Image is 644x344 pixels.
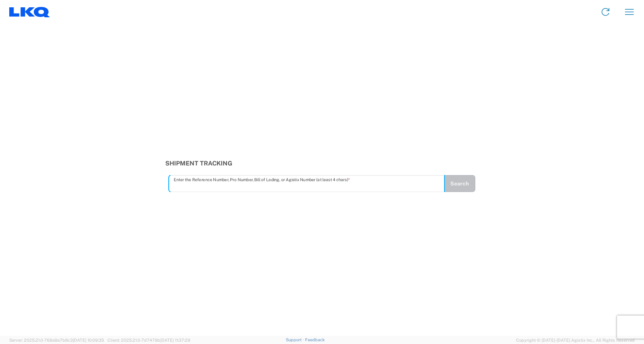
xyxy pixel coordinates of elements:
[160,338,190,342] span: [DATE] 11:37:29
[165,160,479,167] h3: Shipment Tracking
[107,338,190,342] span: Client: 2025.21.0-7d7479b
[73,338,104,342] span: [DATE] 10:09:35
[516,337,635,344] span: Copyright © [DATE]-[DATE] Agistix Inc., All Rights Reserved
[305,337,325,342] a: Feedback
[9,338,104,342] span: Server: 2025.21.0-769a9a7b8c3
[286,337,305,342] a: Support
